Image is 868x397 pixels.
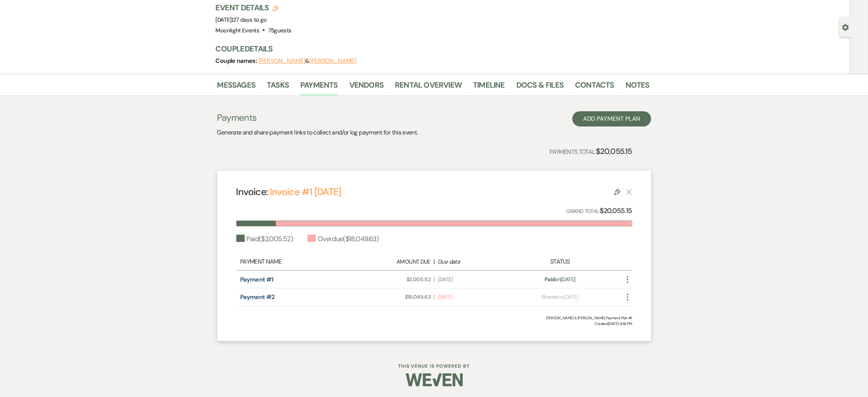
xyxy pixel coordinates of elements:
span: $2,005.52 [360,275,430,283]
h4: Invoice: [236,185,341,199]
h3: Couple Details [216,43,642,54]
a: Messages [217,79,256,96]
span: Moonlight Events [216,27,260,34]
span: 75 guests [268,27,291,34]
a: Contacts [575,79,614,96]
p: Grand Total: [567,205,632,216]
button: [PERSON_NAME] [258,58,306,64]
span: | [433,293,434,301]
span: | [232,16,267,24]
span: Shared [542,293,558,300]
a: Payment #1 [240,275,274,283]
img: Weven Logo [406,367,463,393]
a: Tasks [267,79,289,96]
strong: $20,055.15 [596,146,632,156]
a: Notes [626,79,650,96]
h3: Event Details [216,2,291,13]
span: $18,049.63 [360,293,430,301]
span: | [433,275,434,283]
button: Add Payment Plan [572,111,651,126]
div: Payment Name [240,257,357,266]
h3: Payments [217,111,418,124]
p: Payments Total: [549,145,632,157]
div: Paid ( $2,005.52 ) [236,234,293,244]
div: | [357,257,512,266]
span: [DATE] [438,293,508,301]
a: Payment #2 [240,293,275,301]
a: Rental Overview [395,79,462,96]
span: 27 days to go [233,16,267,24]
a: Payments [300,79,338,96]
span: [DATE] [438,275,508,283]
span: [DATE] [216,16,267,24]
div: on [DATE] [511,275,608,283]
a: Invoice #1 [DATE] [270,186,341,198]
div: Status [511,257,608,266]
button: This payment plan cannot be deleted because it contains links that have been paid through Weven’s... [626,189,632,195]
strong: $20,055.15 [600,206,632,215]
span: Couple names: [216,57,258,65]
button: [PERSON_NAME] [309,58,357,64]
div: on [DATE] [511,293,608,301]
p: Generate and share payment links to collect and/or log payment for this event. [217,128,418,138]
a: Timeline [473,79,505,96]
span: Created: [DATE] 4:48 PM [236,321,632,327]
a: Docs & Files [516,79,564,96]
button: Open lead details [842,23,849,30]
div: [PERSON_NAME] & [PERSON_NAME] Payment Plan #1 [236,315,632,321]
span: & [258,57,357,65]
a: Vendors [349,79,384,96]
div: Due date [438,258,508,266]
span: Paid [545,276,555,283]
div: Amount Due [360,258,430,266]
div: Overdue ( $18,049.63 ) [307,234,379,244]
